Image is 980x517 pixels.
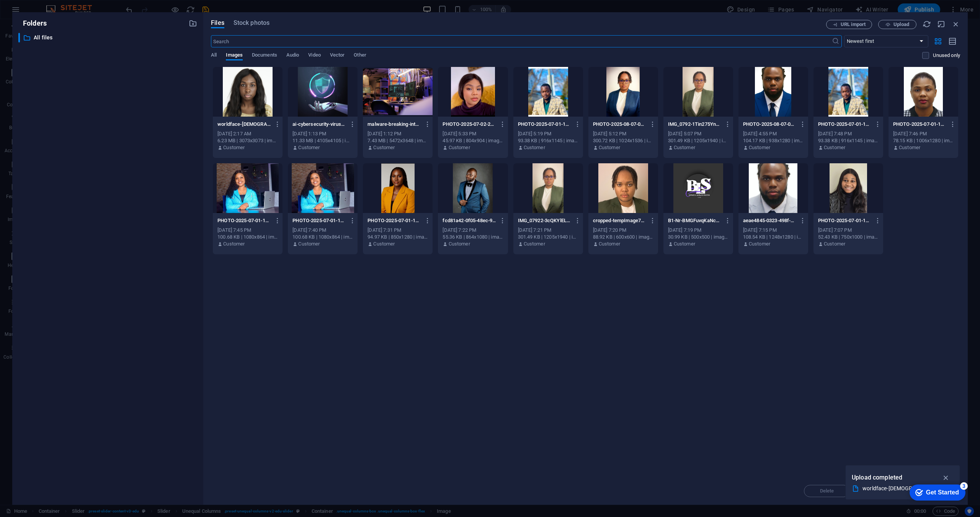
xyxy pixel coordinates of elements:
[211,50,217,61] span: All
[599,241,620,247] p: Customer
[818,227,879,234] div: [DATE] 7:07 PM
[518,121,572,128] p: PHOTO-2025-07-01-19-19-04-t8u6PTV3IifPA5DTHocBdw.jpg
[937,20,946,28] i: Minimize
[743,130,804,137] div: [DATE] 4:55 PM
[923,20,931,28] i: Reload
[743,137,804,144] div: 104.17 KB | 938x1280 | image/jpeg
[223,241,245,247] p: Customer
[668,217,722,224] p: B1-Nr-BMGFuvqKaNcpbOudo8g.png
[668,130,728,137] div: [DATE] 5:07 PM
[102,2,105,8] a: ×
[443,227,503,234] div: [DATE] 7:22 PM
[367,137,428,144] div: 7.43 MB | 5472x3648 | image/jpeg
[518,217,572,224] p: IMG_07922-3cQKYlELF6EHrQ29jrPu-Q.jpg
[893,130,954,137] div: [DATE] 7:46 PM
[292,130,353,137] div: [DATE] 1:13 PM
[668,137,728,144] div: 301.49 KB | 1205x1940 | image/jpeg
[818,234,879,241] div: 52.43 KB | 750x1000 | image/jpeg
[443,234,503,241] div: 55.36 KB | 864x1080 | image/jpeg
[674,144,695,151] p: Customer
[593,234,653,241] div: 88.92 KB | 600x600 | image/jpeg
[524,144,545,151] p: Customer
[223,144,245,151] p: Customer
[899,144,920,151] p: Customer
[367,227,428,234] div: [DATE] 7:31 PM
[217,130,278,137] div: [DATE] 2:17 AM
[862,484,937,493] div: worldface-[DEMOGRAPHIC_DATA]-woman-white-background.jpg
[252,50,277,61] span: Documents
[743,227,804,234] div: [DATE] 7:15 PM
[373,241,395,247] p: Customer
[518,227,578,234] div: [DATE] 7:21 PM
[518,234,578,241] div: 301.49 KB | 1205x1940 | image/jpeg
[102,0,105,9] div: Close tooltip
[443,130,503,137] div: [DATE] 5:33 PM
[743,217,797,224] p: aeae4845-0323-498f-ab51-bb1dde8a4c6d-kcJWBMgz4OjP02WO0djPgw.JPG
[18,33,20,42] div: ​
[878,20,916,29] button: Upload
[668,121,722,128] p: IMG_0792-1Tin275YnWxKlVflv6VPEA.jpg
[10,17,105,43] p: Simply drag and drop elements into the editor. Double-click elements to edit or right-click for m...
[893,121,947,128] p: PHOTO-2025-07-01-16-53-54-b6f1JxDBO0GCEdOgAlCOaQ.jpg
[292,137,353,144] div: 11.33 MB | 4105x4105 | image/jpeg
[818,121,872,128] p: PHOTO-2025-07-01-19-19-04-lGE1vziGkRS7kncPlHiJaQ.jpg
[367,130,428,137] div: [DATE] 1:12 PM
[298,144,320,151] p: Customer
[743,234,804,241] div: 108.54 KB | 1248x1280 | image/jpeg
[952,20,960,28] i: Close
[354,50,366,61] span: Other
[84,45,105,56] a: Next
[443,217,496,224] p: fcd81a42-0f05-48ec-980e-c6c6b69e036f-EqOEL87W4n-v2Gj2E1LZ5g.JPG
[211,18,224,28] span: Files
[743,121,797,128] p: PHOTO-2025-08-07-04-20-05-6x9paKHQmhkt1ftm9o9kEQ.jpg
[443,137,503,144] div: 45.97 KB | 804x904 | image/jpeg
[330,50,345,61] span: Vector
[933,52,960,59] p: Displays only files that are not in use on the website. Files added during this session can still...
[852,473,902,483] p: Upload completed
[518,130,578,137] div: [DATE] 5:19 PM
[893,22,909,27] span: Upload
[841,22,866,27] span: URL import
[893,137,954,144] div: 78.15 KB | 1006x1280 | image/jpeg
[234,18,269,28] span: Stock photos
[593,217,647,224] p: cropped-tempImage79AczJ-erGQVCGwVxgsci73lQGGPQ.jpg
[292,227,353,234] div: [DATE] 7:40 PM
[449,241,470,247] p: Customer
[599,144,620,151] p: Customer
[217,137,278,144] div: 6.23 MB | 3073x3073 | image/jpeg
[308,50,320,61] span: Video
[818,137,879,144] div: 93.38 KB | 916x1145 | image/jpeg
[593,121,647,128] p: PHOTO-2025-08-07-04-32-00-ZzGKUlG5TAB_WvrAbpwnfg.jpg
[367,121,421,128] p: malware-breaking-into-database-screen-d5cH-Q_zj_IbtzbvpU0rTg.jpg
[824,144,845,151] p: Customer
[6,4,62,20] div: Get Started 3 items remaining, 40% complete
[749,144,770,151] p: Customer
[23,8,56,15] div: Get Started
[593,130,653,137] div: [DATE] 5:12 PM
[668,227,728,234] div: [DATE] 7:19 PM
[524,241,545,247] p: Customer
[211,35,831,47] input: Search
[749,241,770,247] p: Customer
[217,121,271,128] p: worldface-[DEMOGRAPHIC_DATA]-woman-white-background-OxEmjt2c6Ay7Q0_MF86R8A.jpg
[373,144,395,151] p: Customer
[34,33,183,42] p: All files
[593,137,653,144] div: 300.72 KB | 1024x1536 | image/jpeg
[226,50,243,61] span: Images
[101,31,526,325] a: CISM72hrs$315.50
[189,19,197,28] i: Create new folder
[57,2,64,9] div: 3
[674,241,695,247] p: Customer
[292,234,353,241] div: 100.68 KB | 1080x864 | image/jpeg
[298,241,320,247] p: Customer
[292,217,346,224] p: PHOTO-2025-07-01-16-41-332-m0Y7OYf_feBOHzt1vuMl0Q.jpg
[10,5,75,11] strong: WYSIWYG Website Editor
[449,144,470,151] p: Customer
[286,50,299,61] span: Audio
[217,227,278,234] div: [DATE] 7:45 PM
[518,137,578,144] div: 93.38 KB | 916x1145 | image/jpeg
[818,217,872,224] p: PHOTO-2025-07-01-16-41-01-lNCsSiHyswUmGm_wUBiE1A.jpg
[217,234,278,241] div: 100.68 KB | 1080x864 | image/jpeg
[367,217,421,224] p: PHOTO-2025-07-01-19-05-11-_TKInJpFtPJuk8USILtFwg.jpg
[593,227,653,234] div: [DATE] 7:20 PM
